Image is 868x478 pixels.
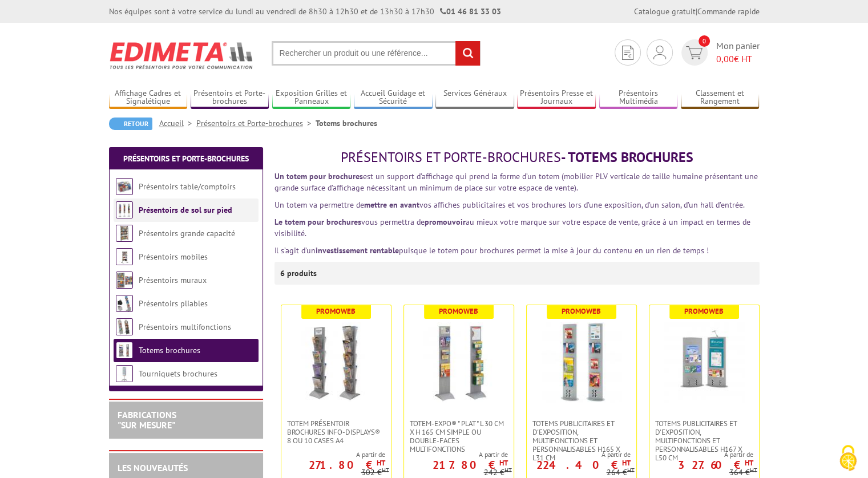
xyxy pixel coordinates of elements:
[542,322,621,402] img: Totems publicitaires et d'exposition, multifonctions et personnalisables H165 X L31 CM
[681,88,760,107] a: Classement et Rangement
[139,252,208,262] a: Présentoirs mobiles
[139,368,217,379] a: Tourniquets brochures
[649,450,753,459] span: A partir de
[139,181,236,192] a: Présentoirs table/comptoirs
[716,53,734,64] span: 0,00
[834,444,862,472] img: Cookies (fenêtre modale)
[653,46,666,59] img: devis rapide
[504,466,512,474] sup: HT
[655,419,753,462] span: Totems publicitaires et d'exposition, multifonctions et personnalisables H167 X L50 CM
[118,462,188,473] a: LES NOUVEAUTÉS
[116,178,133,195] img: Présentoirs table/comptoirs
[116,201,133,218] img: Présentoirs de sol sur pied
[382,466,389,474] sup: HT
[274,217,750,238] span: vous permettra de au mieux votre marque sur votre espace de vente, grâce à un impact en termes de...
[435,88,514,107] a: Services Généraux
[139,322,231,332] a: Présentoirs multifonctions
[116,342,133,359] img: Totems brochures
[159,118,196,128] a: Accueil
[649,419,759,462] a: Totems publicitaires et d'exposition, multifonctions et personnalisables H167 X L50 CM
[599,88,678,107] a: Présentoirs Multimédia
[116,272,133,289] img: Présentoirs muraux
[309,461,385,468] p: 271.80 €
[274,200,745,210] span: Un totem va permettre de vos affiches publicitaires et vos brochures lors d’une exposition, d’un ...
[109,88,188,107] a: Affichage Cadres et Signalétique
[139,205,232,215] a: Présentoirs de sol sur pied
[272,88,351,107] a: Exposition Grilles et Panneaux
[750,466,757,474] sup: HT
[622,46,633,60] img: devis rapide
[354,88,433,107] a: Accueil Guidage et Sécurité
[686,46,703,59] img: devis rapide
[679,39,760,66] a: devis rapide 0 Mon panier 0,00€ HT
[361,468,389,477] p: 302 €
[377,458,385,468] sup: HT
[274,150,760,165] h1: - Totems brochures
[404,419,514,453] a: Totem-Expo® " plat " L 30 cm x H 165 cm simple ou double-faces multifonctions
[123,153,249,164] a: Présentoirs et Porte-brochures
[729,468,757,477] p: 364 €
[517,88,596,107] a: Présentoirs Presse et Journaux
[527,419,636,462] a: Totems publicitaires et d'exposition, multifonctions et personnalisables H165 X L31 CM
[527,450,631,459] span: A partir de
[716,52,760,66] span: € HT
[697,6,760,17] a: Commande rapide
[109,34,255,76] img: Edimeta
[274,171,758,193] span: est un support d’affichage qui prend la forme d’un totem (mobilier PLV verticale de taille humain...
[274,245,709,256] font: Il s’agit d’un puisque le totem pour brochures permet la mise à jour du contenu en un rien de tem...
[634,6,696,17] a: Catalogue gratuit
[109,118,152,130] a: Retour
[716,39,760,66] span: Mon panier
[607,468,635,477] p: 264 €
[455,41,480,66] input: rechercher
[139,298,208,309] a: Présentoirs pliables
[684,306,724,316] b: Promoweb
[116,225,133,242] img: Présentoirs grande capacité
[116,248,133,265] img: Présentoirs mobiles
[622,458,631,468] sup: HT
[116,365,133,382] img: Tourniquets brochures
[287,419,385,445] span: Totem Présentoir brochures Info-Displays® 8 ou 10 cases A4
[536,461,631,468] p: 224.40 €
[296,322,376,402] img: Totem Présentoir brochures Info-Displays® 8 ou 10 cases A4
[280,262,323,285] p: 6 produits
[139,345,200,355] a: Totems brochures
[364,200,419,210] strong: mettre en avant
[281,419,391,445] a: Totem Présentoir brochures Info-Displays® 8 ou 10 cases A4
[272,41,481,66] input: Rechercher un produit ou une référence...
[425,217,466,227] strong: promouvoir
[678,461,753,468] p: 327.60 €
[627,466,635,474] sup: HT
[316,118,377,129] li: Totems brochures
[191,88,269,107] a: Présentoirs et Porte-brochures
[116,295,133,312] img: Présentoirs pliables
[116,318,133,335] img: Présentoirs multifonctions
[499,458,508,468] sup: HT
[433,461,508,468] p: 217.80 €
[410,419,508,453] span: Totem-Expo® " plat " L 30 cm x H 165 cm simple ou double-faces multifonctions
[274,217,361,227] strong: Le totem pour brochures
[699,35,710,47] span: 0
[274,171,363,181] strong: Un totem pour brochures
[404,450,508,459] span: A partir de
[562,306,601,316] b: Promoweb
[664,322,744,402] img: Totems publicitaires et d'exposition, multifonctions et personnalisables H167 X L50 CM
[634,6,760,17] div: |
[281,450,385,459] span: A partir de
[109,6,501,17] div: Nos équipes sont à votre service du lundi au vendredi de 8h30 à 12h30 et de 13h30 à 17h30
[316,245,399,256] strong: investissement rentable
[828,439,868,478] button: Cookies (fenêtre modale)
[532,419,631,462] span: Totems publicitaires et d'exposition, multifonctions et personnalisables H165 X L31 CM
[139,228,235,238] a: Présentoirs grande capacité
[341,148,561,166] span: Présentoirs et Porte-brochures
[440,6,501,17] strong: 01 46 81 33 03
[139,275,207,285] a: Présentoirs muraux
[118,409,176,431] a: FABRICATIONS"Sur Mesure"
[484,468,512,477] p: 242 €
[196,118,316,128] a: Présentoirs et Porte-brochures
[439,306,478,316] b: Promoweb
[316,306,356,316] b: Promoweb
[419,322,499,402] img: Totem-Expo®
[745,458,753,468] sup: HT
